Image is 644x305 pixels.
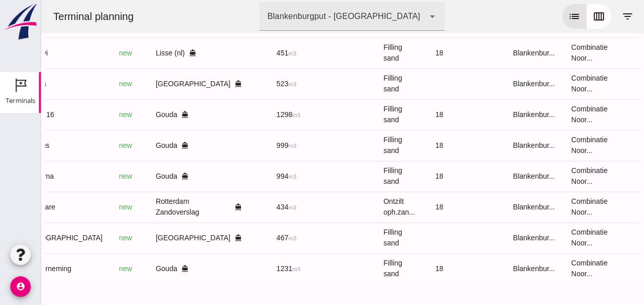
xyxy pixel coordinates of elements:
[2,3,39,41] img: logo-small.a267ee39.svg
[252,266,260,272] small: m3
[70,161,107,192] td: new
[334,161,386,192] td: Filling sand
[464,68,522,99] td: Blankenbur...
[464,161,522,192] td: Blankenbur...
[140,265,148,272] i: directions_boat
[464,37,522,68] td: Blankenbur...
[4,9,101,24] div: Terminal planning
[70,222,107,253] td: new
[227,130,283,161] td: 999
[522,222,586,253] td: Combinatie Noor...
[194,203,201,211] i: directions_boat
[522,192,586,222] td: Combinatie Noor...
[522,37,586,68] td: Combinatie Noor...
[247,81,256,87] small: m3
[140,173,148,180] i: directions_boat
[247,50,256,56] small: m3
[115,196,201,218] div: Rotterdam Zandoverslag
[522,68,586,99] td: Combinatie Noor...
[386,37,464,68] td: 18
[70,68,107,99] td: new
[227,161,283,192] td: 994
[115,109,201,120] div: Gouda
[140,142,148,149] i: directions_boat
[226,10,379,23] div: Blankenburgput - [GEOGRAPHIC_DATA]
[70,99,107,130] td: new
[334,130,386,161] td: Filling sand
[334,253,386,284] td: Filling sand
[522,99,586,130] td: Combinatie Noor...
[115,263,201,274] div: Gouda
[386,99,464,130] td: 18
[70,37,107,68] td: new
[527,10,539,23] i: list
[580,10,593,23] i: filter_list
[464,192,522,222] td: Blankenbur...
[6,97,35,104] div: Terminals
[522,253,586,284] td: Combinatie Noor...
[386,161,464,192] td: 18
[247,235,256,241] small: m3
[227,253,283,284] td: 1231
[115,233,201,243] div: [GEOGRAPHIC_DATA]
[227,68,283,99] td: 523
[522,130,586,161] td: Combinatie Noor...
[115,171,201,182] div: Gouda
[227,99,283,130] td: 1298
[115,79,201,89] div: [GEOGRAPHIC_DATA]
[227,37,283,68] td: 451
[464,130,522,161] td: Blankenbur...
[386,192,464,222] td: 18
[115,48,201,59] div: Lisse (nl)
[247,204,256,211] small: m3
[115,140,201,151] div: Gouda
[247,174,256,180] small: m3
[227,222,283,253] td: 467
[334,68,386,99] td: Filling sand
[334,37,386,68] td: Filling sand
[252,112,260,118] small: m3
[70,130,107,161] td: new
[464,253,522,284] td: Blankenbur...
[70,192,107,222] td: new
[386,253,464,284] td: 18
[148,49,155,56] i: directions_boat
[334,222,386,253] td: Filling sand
[10,276,31,297] i: account_circle
[334,99,386,130] td: Filling sand
[334,192,386,222] td: Ontzilt oph.zan...
[464,222,522,253] td: Blankenbur...
[464,99,522,130] td: Blankenbur...
[522,161,586,192] td: Combinatie Noor...
[70,253,107,284] td: new
[227,192,283,222] td: 434
[194,80,201,87] i: directions_boat
[140,111,148,118] i: directions_boat
[552,10,564,23] i: calendar_view_week
[247,143,256,149] small: m3
[386,130,464,161] td: 18
[194,234,201,241] i: directions_boat
[385,10,398,23] i: arrow_drop_down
